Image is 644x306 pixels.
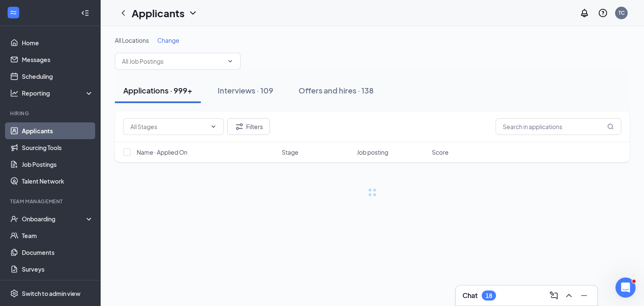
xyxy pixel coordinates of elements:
[130,122,207,131] input: All Stages
[10,198,92,205] div: Team Management
[10,89,18,97] svg: Analysis
[607,123,614,130] svg: MagnifyingGlass
[22,139,93,156] a: Sourcing Tools
[22,289,80,298] div: Switch to admin view
[157,36,179,44] span: Change
[618,9,625,16] div: TC
[123,85,192,96] div: Applications · 999+
[22,244,93,261] a: Documents
[22,261,93,277] a: Surveys
[22,68,93,85] a: Scheduling
[299,85,374,96] div: Offers and hires · 138
[562,289,576,302] button: ChevronUp
[22,51,93,68] a: Messages
[579,8,589,18] svg: Notifications
[282,148,299,156] span: Stage
[22,173,93,189] a: Talent Network
[227,58,234,65] svg: ChevronDown
[10,215,18,223] svg: UserCheck
[598,8,608,18] svg: QuestionInfo
[564,290,574,301] svg: ChevronUp
[137,148,187,156] span: Name · Applied On
[432,148,449,156] span: Score
[22,89,94,97] div: Reporting
[496,118,621,135] input: Search in applications
[115,36,149,44] span: All Locations
[549,290,559,301] svg: ComposeMessage
[22,156,93,173] a: Job Postings
[132,6,184,20] h1: Applicants
[234,122,244,132] svg: Filter
[188,8,198,18] svg: ChevronDown
[218,85,273,96] div: Interviews · 109
[462,291,478,300] h3: Chat
[22,122,93,139] a: Applicants
[577,289,591,302] button: Minimize
[9,8,18,17] svg: WorkstreamLogo
[118,8,128,18] svg: ChevronLeft
[22,227,93,244] a: Team
[357,148,388,156] span: Job posting
[210,123,217,130] svg: ChevronDown
[22,34,93,51] a: Home
[547,289,561,302] button: ComposeMessage
[486,292,492,299] div: 18
[615,277,636,298] iframe: Intercom live chat
[22,215,86,223] div: Onboarding
[81,9,89,17] svg: Collapse
[227,118,270,135] button: Filter Filters
[122,57,223,66] input: All Job Postings
[10,289,18,298] svg: Settings
[579,290,589,301] svg: Minimize
[10,110,92,117] div: Hiring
